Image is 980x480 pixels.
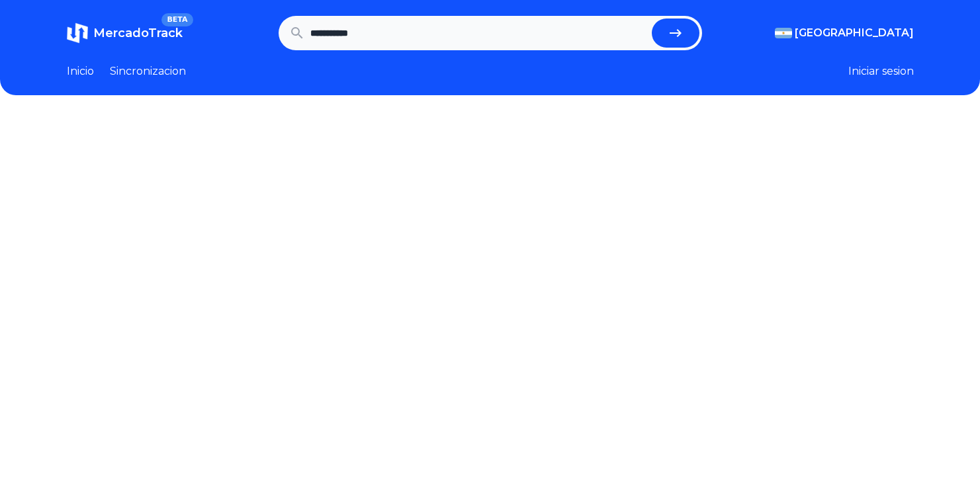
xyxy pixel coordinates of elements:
[67,22,183,44] a: MercadoTrackBETA
[67,63,94,79] a: Inicio
[775,28,792,38] img: Argentina
[775,25,914,41] button: [GEOGRAPHIC_DATA]
[67,22,88,44] img: MercadoTrack
[110,63,186,79] a: Sincronizacion
[848,63,914,79] button: Iniciar sesion
[795,25,914,41] span: [GEOGRAPHIC_DATA]
[93,26,183,40] span: MercadoTrack
[161,13,193,26] span: BETA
